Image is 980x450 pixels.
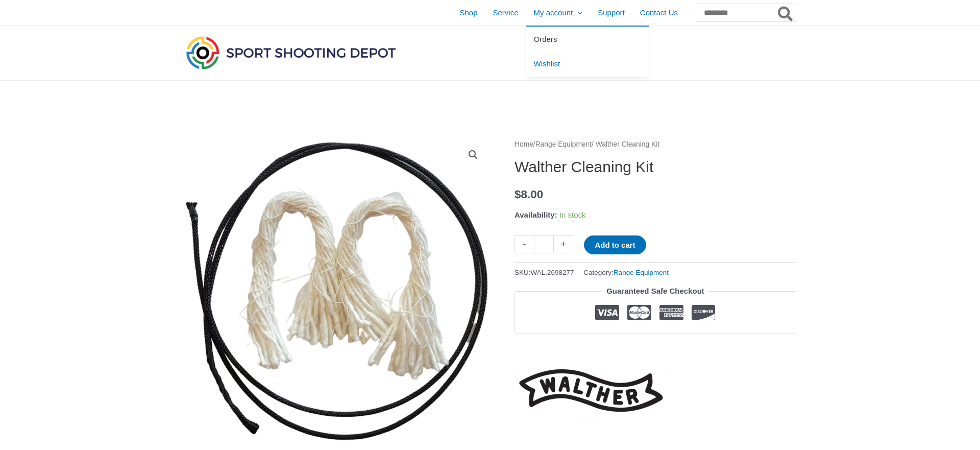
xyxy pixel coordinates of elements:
[514,188,543,201] bdi: 8.00
[559,210,586,219] span: In stock
[526,27,649,52] a: Orders
[464,146,482,164] a: View full-screen image gallery
[514,158,796,176] h1: Walther Cleaning Kit
[514,266,574,279] span: SKU:
[776,4,796,21] button: Search
[554,235,573,253] a: +
[534,35,557,43] span: Orders
[514,342,796,354] iframe: Customer reviews powered by Trustpilot
[534,235,554,253] input: Product quantity
[514,235,534,253] a: -
[535,140,592,148] a: Range Equipment
[602,284,708,298] legend: Guaranteed Safe Checkout
[534,59,560,68] span: Wishlist
[514,210,557,219] span: Availability:
[514,138,796,151] nav: Breadcrumb
[614,269,669,276] a: Range Equipment
[583,266,669,279] span: Category:
[514,188,521,201] span: $
[514,140,533,148] a: Home
[531,269,574,276] span: WAL.2698277
[526,52,649,77] a: Wishlist
[584,235,646,254] button: Add to cart
[184,34,398,72] img: Sport Shooting Depot
[514,362,668,419] a: Walther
